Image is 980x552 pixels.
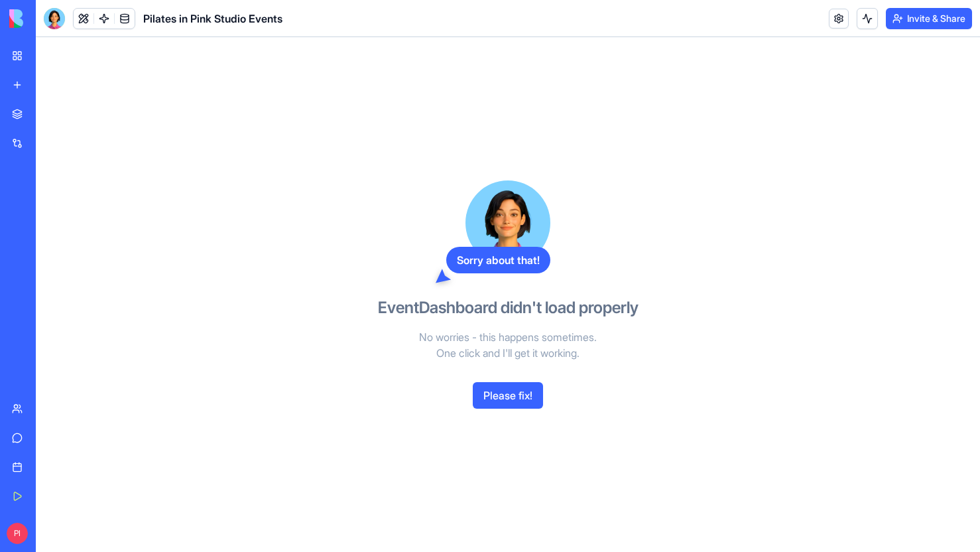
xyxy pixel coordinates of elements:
[886,8,972,29] button: Invite & Share
[446,247,550,273] div: Sorry about that!
[9,9,92,28] img: logo
[378,297,639,318] h3: EventDashboard didn't load properly
[473,382,543,409] button: Please fix!
[7,523,28,544] span: PI
[143,11,282,27] span: Pilates in Pink Studio Events
[355,329,660,361] p: No worries - this happens sometimes. One click and I'll get it working.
